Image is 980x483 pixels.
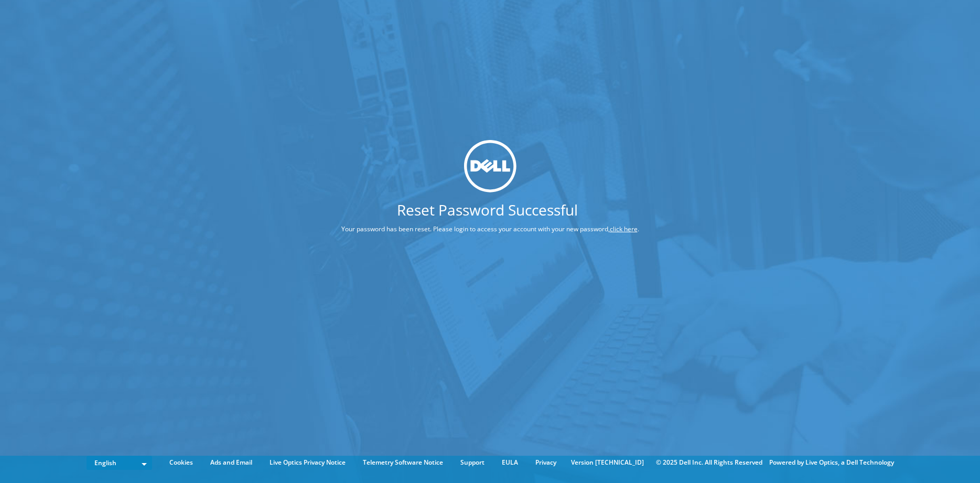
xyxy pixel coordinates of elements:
[453,457,492,468] a: Support
[262,457,353,468] a: Live Optics Privacy Notice
[651,457,768,468] li: © 2025 Dell Inc. All Rights Reserved
[161,457,201,468] a: Cookies
[566,457,649,468] li: Version [TECHNICAL_ID]
[527,457,564,468] a: Privacy
[302,223,679,235] p: Your password has been reset. Please login to access your account with your new password, .
[202,457,260,468] a: Ads and Email
[302,202,673,217] h1: Reset Password Successful
[355,457,451,468] a: Telemetry Software Notice
[769,457,894,468] li: Powered by Live Optics, a Dell Technology
[464,140,516,192] img: dell_svg_logo.svg
[494,457,526,468] a: EULA
[610,224,638,233] a: click here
